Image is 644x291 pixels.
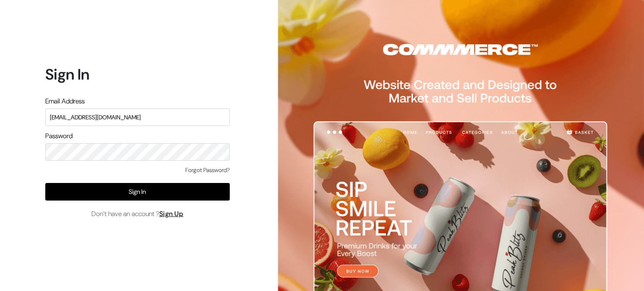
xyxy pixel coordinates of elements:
[91,209,184,219] span: Don’t have an account ?
[45,65,230,83] h1: Sign In
[45,96,85,106] label: Email Address
[45,131,73,141] label: Password
[45,183,230,201] button: Sign In
[159,209,184,218] a: Sign Up
[185,166,230,175] a: Forgot Password?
